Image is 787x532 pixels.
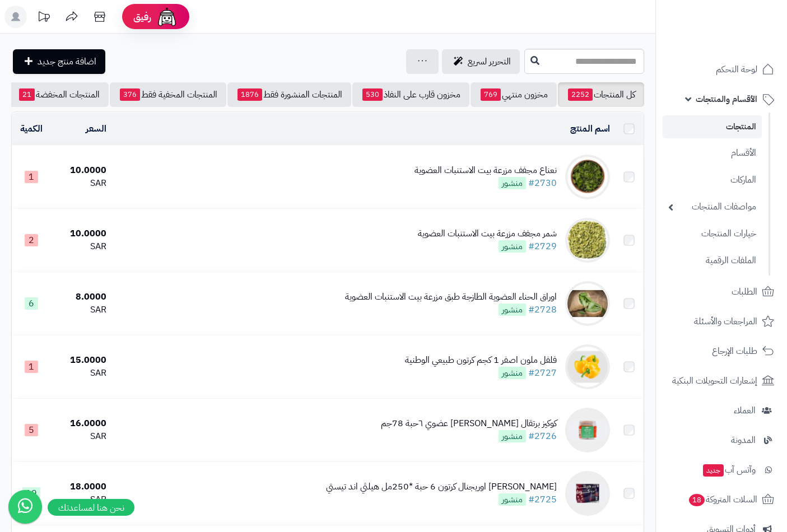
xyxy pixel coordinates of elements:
[528,493,557,506] a: #2725
[468,55,511,68] span: التحرير لسريع
[663,427,780,454] a: المدونة
[528,303,557,316] a: #2728
[238,88,262,101] span: 1876
[663,278,780,305] a: الطلبات
[663,222,762,246] a: خيارات المنتجات
[13,49,105,74] a: اضافة منتج جديد
[565,344,610,389] img: فلفل ملون اصفر 1 كجم كرتون طبيعي الوطنية
[415,164,557,177] div: نعناع مجفف مزرعة بيت الاستنبات العضوية
[663,486,780,513] a: السلات المتروكة18
[528,240,557,253] a: #2729
[55,480,106,493] div: 18.0000
[663,397,780,424] a: العملاء
[25,424,38,436] span: 5
[25,171,38,183] span: 1
[663,115,762,138] a: المنتجات
[55,354,106,367] div: 15.0000
[55,227,106,240] div: 10.0000
[326,480,557,493] div: [PERSON_NAME] اوريجنال كرتون 6 حبة *250مل هيلثي اند تيستي
[499,367,526,379] span: منشور
[30,6,58,31] a: تحديثات المنصة
[381,417,557,430] div: كوكيز برتقال [PERSON_NAME] عضوي ٦حبة 78جم
[565,408,610,452] img: كوكيز برتقال كيتو عضوي ٦حبة 78جم
[55,240,106,253] div: SAR
[565,281,610,326] img: اوراق الحناء العضوية الطازجة طبق مزرعة بيت الاستنبات العضوية
[712,343,757,359] span: طلبات الإرجاع
[25,297,38,310] span: 6
[405,354,557,367] div: فلفل ملون اصفر 1 كجم كرتون طبيعي الوطنية
[55,417,106,430] div: 16.0000
[689,494,705,506] span: 18
[672,373,757,389] span: إشعارات التحويلات البنكية
[663,168,762,192] a: الماركات
[352,82,469,107] a: مخزون قارب على النفاذ530
[471,82,557,107] a: مخزون منتهي769
[22,487,40,500] span: 19
[711,31,776,55] img: logo-2.png
[716,62,757,77] span: لوحة التحكم
[55,291,106,304] div: 8.0000
[499,430,526,442] span: منشور
[133,10,151,24] span: رفيق
[565,218,610,263] img: شمر مجفف مزرعة بيت الاستنبات العضوية
[110,82,226,107] a: المنتجات المخفية فقط376
[734,403,756,418] span: العملاء
[528,176,557,190] a: #2730
[663,367,780,394] a: إشعارات التحويلات البنكية
[732,284,757,300] span: الطلبات
[55,164,106,177] div: 10.0000
[731,432,756,448] span: المدونة
[565,471,610,516] img: هيلثي كولا اوريجنال كرتون 6 حبة *250مل هيلثي اند تيستي
[663,338,780,365] a: طلبات الإرجاع
[499,177,526,189] span: منشور
[499,493,526,506] span: منشور
[55,430,106,443] div: SAR
[227,82,351,107] a: المنتجات المنشورة فقط1876
[568,88,593,101] span: 2252
[663,456,780,483] a: وآتس آبجديد
[55,177,106,190] div: SAR
[663,249,762,273] a: الملفات الرقمية
[156,6,178,28] img: ai-face.png
[570,122,610,136] a: اسم المنتج
[499,304,526,316] span: منشور
[499,240,526,253] span: منشور
[696,91,757,107] span: الأقسام والمنتجات
[418,227,557,240] div: شمر مجفف مزرعة بيت الاستنبات العضوية
[694,314,757,329] span: المراجعات والأسئلة
[19,88,35,101] span: 21
[663,56,780,83] a: لوحة التحكم
[25,361,38,373] span: 1
[442,49,520,74] a: التحرير لسريع
[9,82,109,107] a: المنتجات المخفضة21
[86,122,106,136] a: السعر
[688,492,757,507] span: السلات المتروكة
[120,88,140,101] span: 376
[38,55,96,68] span: اضافة منتج جديد
[55,304,106,316] div: SAR
[55,493,106,506] div: SAR
[481,88,501,101] span: 769
[558,82,644,107] a: كل المنتجات2252
[528,366,557,380] a: #2727
[702,462,756,478] span: وآتس آب
[703,464,724,477] span: جديد
[663,195,762,219] a: مواصفات المنتجات
[362,88,383,101] span: 530
[663,308,780,335] a: المراجعات والأسئلة
[55,367,106,380] div: SAR
[528,430,557,443] a: #2726
[345,291,557,304] div: اوراق الحناء العضوية الطازجة طبق مزرعة بيت الاستنبات العضوية
[20,122,43,136] a: الكمية
[663,141,762,165] a: الأقسام
[25,234,38,246] span: 2
[565,155,610,199] img: نعناع مجفف مزرعة بيت الاستنبات العضوية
